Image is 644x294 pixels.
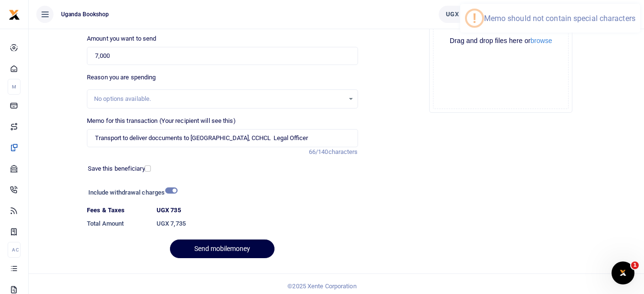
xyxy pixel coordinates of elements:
[9,9,20,21] img: logo-small
[309,148,328,155] span: 66/140
[83,206,153,215] dt: Fees & Taxes
[57,10,113,19] span: Uganda bookshop
[87,47,358,65] input: UGX
[170,240,274,258] button: Send mobilemoney
[8,242,21,258] li: Ac
[446,10,486,19] span: UGX 2,160,653
[473,11,476,26] div: !
[530,37,552,44] button: browse
[157,206,181,215] label: UGX 735
[87,116,236,126] label: Memo for this transaction (Your recipient will see this)
[87,220,149,228] h6: Total Amount
[433,36,568,45] div: Drag and drop files here or
[157,220,358,228] h6: UGX 7,735
[8,79,21,95] li: M
[88,189,173,196] h6: Include withdrawal charges
[612,261,634,284] iframe: Intercom live chat
[631,261,639,269] span: 1
[94,94,344,104] div: No options available.
[87,34,156,44] label: Amount you want to send
[87,73,156,82] label: Reason you are spending
[484,14,635,23] div: Memo should not contain special characters
[9,11,20,18] a: logo-small logo-large logo-large
[435,6,497,23] li: Wallet ballance
[328,148,358,155] span: characters
[439,6,494,23] a: UGX 2,160,653
[87,129,358,147] input: Enter extra information
[88,164,145,174] label: Save this beneficiary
